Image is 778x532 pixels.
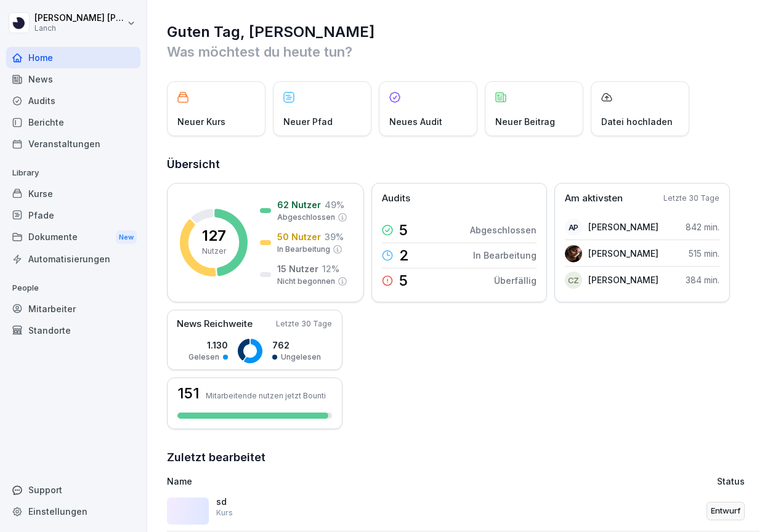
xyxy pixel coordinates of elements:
p: [PERSON_NAME] [588,220,658,233]
p: Neuer Pfad [283,115,333,128]
a: Berichte [6,111,140,133]
p: In Bearbeitung [277,244,330,255]
a: DokumenteNew [6,226,140,249]
h3: 151 [177,386,200,401]
p: 515 min. [689,247,719,260]
div: AP [565,219,582,236]
p: 50 Nutzer [277,230,321,243]
a: sdKursEntwurf [167,491,760,531]
p: Abgeschlossen [277,212,335,223]
p: In Bearbeitung [473,249,537,262]
a: Audits [6,90,140,111]
div: CZ [565,272,582,289]
p: 5 [399,273,408,288]
p: 384 min. [686,273,719,286]
p: 5 [399,223,408,238]
p: Audits [382,191,410,206]
p: Datei hochladen [601,115,673,128]
p: Neuer Beitrag [495,115,555,128]
p: Letzte 30 Tage [276,318,332,329]
p: [PERSON_NAME] [588,273,658,286]
p: Überfällig [494,274,537,287]
p: People [6,278,140,298]
p: 2 [399,248,409,263]
p: 39 % [325,230,344,243]
p: 127 [202,228,226,243]
p: Neuer Kurs [177,115,225,128]
div: New [116,230,137,244]
h2: Übersicht [167,156,760,173]
a: Pfade [6,204,140,226]
a: Mitarbeiter [6,298,140,320]
p: 49 % [325,198,344,211]
p: sd [216,496,339,507]
p: News Reichweite [177,317,253,331]
div: Support [6,479,140,501]
a: Einstellungen [6,501,140,522]
p: Gelesen [188,352,219,363]
a: Kurse [6,183,140,204]
p: Nicht begonnen [277,276,335,287]
p: Letzte 30 Tage [663,193,719,204]
p: [PERSON_NAME] [PERSON_NAME] [34,13,124,23]
p: Was möchtest du heute tun? [167,42,760,62]
p: 62 Nutzer [277,198,321,211]
p: Abgeschlossen [470,224,537,236]
a: Automatisierungen [6,248,140,270]
h2: Zuletzt bearbeitet [167,449,760,466]
p: 12 % [322,262,339,275]
p: 842 min. [686,220,719,233]
p: Neues Audit [389,115,442,128]
p: Nutzer [202,246,226,257]
p: Lanch [34,24,124,33]
a: Home [6,47,140,68]
p: Library [6,163,140,183]
a: News [6,68,140,90]
p: 1.130 [188,339,228,352]
img: lbqg5rbd359cn7pzouma6c8b.png [565,245,582,262]
a: Veranstaltungen [6,133,140,155]
h1: Guten Tag, [PERSON_NAME] [167,22,760,42]
p: Entwurf [711,505,740,517]
p: Ungelesen [281,352,321,363]
p: Status [717,475,745,488]
p: Kurs [216,507,233,518]
p: 762 [272,339,321,352]
p: Mitarbeitende nutzen jetzt Bounti [206,391,326,400]
p: Am aktivsten [565,191,623,206]
p: Name [167,475,542,488]
div: Dokumente [6,226,140,249]
a: Standorte [6,320,140,341]
p: [PERSON_NAME] [588,247,658,260]
p: 15 Nutzer [277,262,318,275]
